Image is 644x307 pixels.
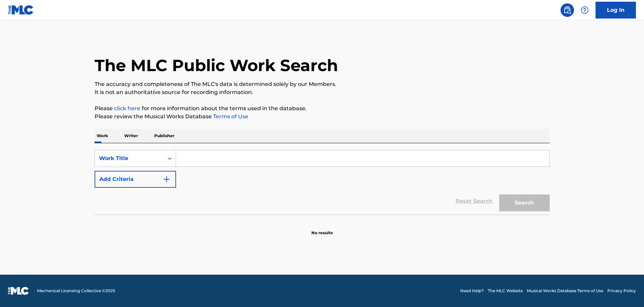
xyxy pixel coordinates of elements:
[596,2,636,19] a: Log In
[95,171,176,188] button: Add Criteria
[607,288,636,294] a: Privacy Policy
[114,105,140,112] a: click here
[527,288,603,294] a: Musical Works Database Terms of Use
[95,88,550,96] p: It is not an authoritative source for recording information.
[152,129,176,143] p: Publisher
[563,6,571,14] img: search
[122,129,140,143] p: Writer
[95,113,550,121] p: Please review the Musical Works Database
[610,275,644,307] iframe: Chat Widget
[95,150,550,215] form: Search Form
[212,113,248,120] a: Terms of Use
[95,55,338,75] h1: The MLC Public Work Search
[95,129,110,143] p: Work
[460,288,484,294] a: Need Help?
[311,222,333,236] p: No results
[37,288,115,294] span: Mechanical Licensing Collective © 2025
[163,175,171,183] img: 9d2ae6d4665cec9f34b9.svg
[561,3,574,17] a: Public Search
[95,104,550,113] p: Please for more information about the terms used in the database.
[581,6,589,14] img: help
[8,287,29,295] img: logo
[488,288,523,294] a: The MLC Website
[99,154,160,162] div: Work Title
[95,80,550,88] p: The accuracy and completeness of The MLC's data is determined solely by our Members.
[578,3,591,17] div: Help
[8,5,34,15] img: MLC Logo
